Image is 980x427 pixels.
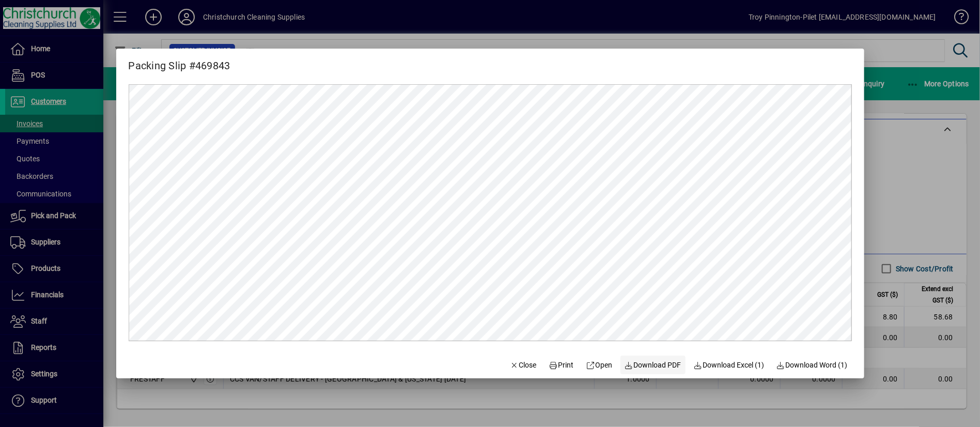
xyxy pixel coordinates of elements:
a: Download PDF [620,356,686,374]
a: Open [582,356,617,374]
span: Print [549,360,574,371]
button: Download Word (1) [772,356,852,374]
span: Download PDF [625,360,681,371]
button: Print [545,356,578,374]
span: Download Excel (1) [694,360,765,371]
span: Open [586,360,613,371]
button: Download Excel (1) [690,356,769,374]
h2: Packing Slip #469843 [116,49,243,74]
button: Close [506,356,541,374]
span: Close [510,360,537,371]
span: Download Word (1) [776,360,848,371]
